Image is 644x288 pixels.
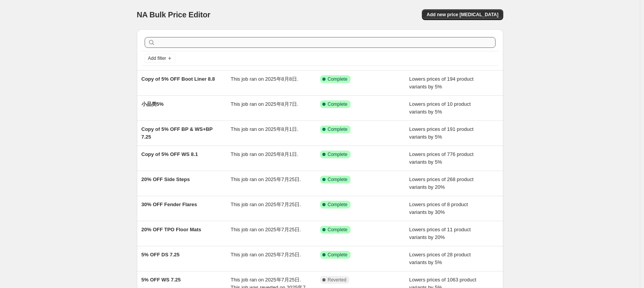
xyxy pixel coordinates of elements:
span: 20% OFF TPO Floor Mats [142,227,201,232]
span: Copy of 5% OFF WS 8.1 [142,151,198,157]
span: This job ran on 2025年7月25日. [231,176,301,182]
span: Lowers prices of 28 product variants by 5% [409,252,471,265]
span: Copy of 5% OFF Boot Liner 8.8 [142,76,215,82]
span: Add new price [MEDICAL_DATA] [427,12,498,18]
span: 5% OFF DS 7.25 [142,252,180,258]
span: Lowers prices of 8 product variants by 30% [409,202,468,215]
span: 20% OFF Side Steps [142,176,190,182]
span: Complete [328,202,347,208]
span: Lowers prices of 10 product variants by 5% [409,101,471,115]
span: Add filter [148,55,166,61]
span: Lowers prices of 268 product variants by 20% [409,176,474,190]
span: 小品类5% [142,101,164,107]
span: NA Bulk Price Editor [137,10,211,19]
span: This job ran on 2025年8月8日. [231,76,298,82]
span: Complete [328,151,347,158]
span: This job ran on 2025年8月1日. [231,126,298,132]
span: Complete [328,101,347,107]
span: Copy of 5% OFF BP & WS+BP 7.25 [142,126,213,140]
span: Complete [328,176,347,183]
span: 30% OFF Fender Flares [142,202,197,207]
span: Lowers prices of 191 product variants by 5% [409,126,474,140]
span: This job ran on 2025年7月25日. [231,227,301,232]
span: 5% OFF WS 7.25 [142,277,181,283]
span: Complete [328,227,347,233]
span: Lowers prices of 11 product variants by 20% [409,227,471,240]
span: Complete [328,76,347,82]
span: Complete [328,252,347,258]
span: Lowers prices of 776 product variants by 5% [409,151,474,165]
span: Reverted [328,277,347,283]
span: This job ran on 2025年8月1日. [231,151,298,157]
span: Complete [328,126,347,132]
button: Add new price [MEDICAL_DATA] [422,9,503,20]
span: This job ran on 2025年7月25日. [231,252,301,258]
span: This job ran on 2025年7月25日. [231,202,301,207]
span: Lowers prices of 194 product variants by 5% [409,76,474,90]
span: This job ran on 2025年8月7日. [231,101,298,107]
button: Add filter [145,54,175,63]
